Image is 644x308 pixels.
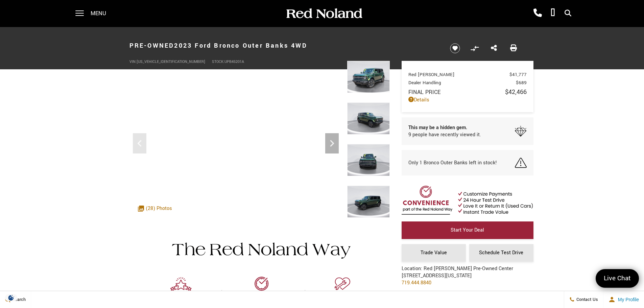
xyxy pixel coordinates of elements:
span: $42,466 [505,88,527,96]
span: $689 [516,79,527,86]
a: Final Price $42,466 [408,88,527,96]
span: Dealer Handling [408,79,516,86]
button: Compare Vehicle [470,43,480,53]
span: Stock: [212,59,224,64]
h1: 2023 Ford Bronco Outer Banks 4WD [129,32,439,59]
a: Schedule Test Drive [469,244,533,262]
button: Save vehicle [448,43,462,54]
span: Schedule Test Drive [479,249,523,256]
img: Used 2023 Eruption Green Metallic Ford Outer Banks image 1 [347,61,390,93]
span: 9 people have recently viewed it. [408,131,481,138]
div: Next [325,133,339,153]
div: (28) Photos [135,202,175,215]
span: VIN: [129,59,137,64]
span: Trade Value [421,249,447,256]
section: Click to Open Cookie Consent Modal [3,294,19,301]
a: Print this Pre-Owned 2023 Ford Bronco Outer Banks 4WD [510,44,517,53]
strong: Pre-Owned [129,41,174,50]
a: Details [408,96,527,103]
span: This may be a hidden gem. [408,124,481,131]
span: Final Price [408,88,505,96]
a: Live Chat [596,269,639,288]
img: Used 2023 Eruption Green Metallic Ford Outer Banks image 4 [347,186,390,218]
button: Open user profile menu [603,291,644,308]
a: Start Your Deal [402,221,533,239]
a: 719.444.8840 [402,279,431,286]
img: Used 2023 Eruption Green Metallic Ford Outer Banks image 3 [347,144,390,176]
span: Start Your Deal [451,227,484,234]
span: Contact Us [575,297,598,303]
span: UPB45201A [224,59,244,64]
span: $41,777 [509,71,527,78]
img: Used 2023 Eruption Green Metallic Ford Outer Banks image 2 [347,102,390,135]
div: Location: Red [PERSON_NAME] Pre-Owned Center [STREET_ADDRESS][US_STATE] [402,265,513,291]
span: Only 1 Bronco Outer Banks left in stock! [408,159,497,166]
a: Dealer Handling $689 [408,79,527,86]
a: Share this Pre-Owned 2023 Ford Bronco Outer Banks 4WD [491,44,497,53]
img: Opt-Out Icon [3,294,19,301]
span: [US_VEHICLE_IDENTIFICATION_NUMBER] [137,59,205,64]
img: Red Noland Auto Group [285,8,363,20]
span: Live Chat [600,274,634,283]
iframe: Interactive Walkaround/Photo gallery of the vehicle/product [129,61,342,220]
span: My Profile [615,297,639,302]
a: Red [PERSON_NAME] $41,777 [408,71,527,78]
span: Red [PERSON_NAME] [408,71,509,78]
a: Trade Value [402,244,466,262]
